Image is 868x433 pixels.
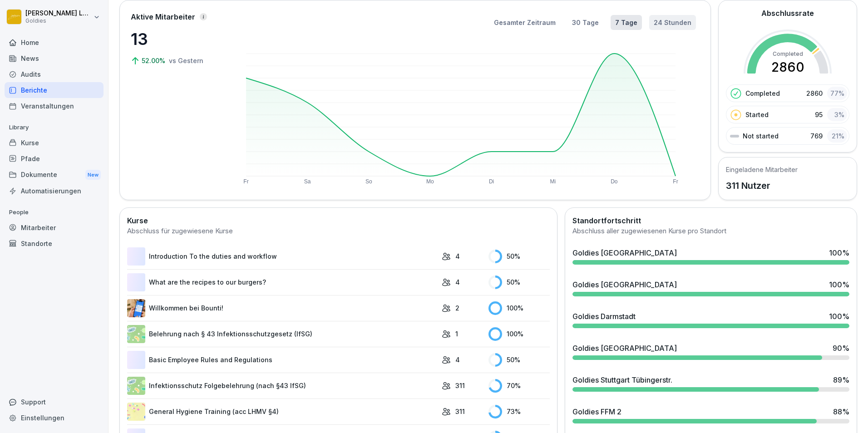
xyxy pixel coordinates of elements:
[488,379,550,393] div: 70 %
[827,87,847,100] div: 77 %
[127,226,550,236] div: Abschluss für zugewiesene Kurse
[488,301,550,315] div: 100 %
[810,131,823,141] p: 769
[25,18,92,24] p: Goldies
[5,205,104,220] p: People
[572,374,672,385] div: Goldies Stuttgart Tübingerstr.
[365,178,372,185] text: So
[572,343,677,354] div: Goldies [GEOGRAPHIC_DATA]
[127,351,437,369] a: Basic Employee Rules and Regulations
[5,98,104,114] a: Veranstaltungen
[745,110,769,119] p: Started
[127,247,437,266] a: Introduction To the duties and workflow
[806,89,823,98] p: 2860
[829,311,849,322] div: 100 %
[127,299,145,317] img: xgfduithoxxyhirrlmyo7nin.png
[5,66,104,82] a: Audits
[488,327,550,341] div: 100 %
[455,277,460,287] p: 4
[488,276,550,289] div: 50 %
[611,178,618,185] text: Do
[5,50,104,66] a: News
[489,15,560,30] button: Gesamter Zeitraum
[673,178,678,185] text: Fr
[5,167,104,183] div: Dokumente
[131,27,222,51] p: 13
[5,151,104,167] div: Pfade
[743,131,779,141] p: Not started
[567,15,603,30] button: 30 Tage
[488,353,550,367] div: 50 %
[25,10,92,17] p: [PERSON_NAME] Loska
[5,394,104,410] div: Support
[569,403,853,427] a: Goldies FFM 288%
[833,406,849,417] div: 88 %
[726,165,798,174] h5: Eingeladene Mitarbeiter
[5,135,104,151] a: Kurse
[304,178,311,185] text: Sa
[569,339,853,364] a: Goldies [GEOGRAPHIC_DATA]90%
[127,273,437,291] a: What are the recipes to our burgers?
[829,279,849,290] div: 100 %
[455,381,465,390] p: 311
[243,178,248,185] text: Fr
[569,244,853,268] a: Goldies [GEOGRAPHIC_DATA]100%
[455,251,460,261] p: 4
[127,325,437,343] a: Belehrung nach § 43 Infektionsschutzgesetz (IfSG)
[5,183,104,199] a: Automatisierungen
[5,236,104,251] a: Standorte
[5,167,104,183] a: DokumenteNew
[127,403,145,421] img: rd8noi9myd5hshrmayjayi2t.png
[569,307,853,332] a: Goldies Darmstadt100%
[815,110,823,119] p: 95
[455,329,458,339] p: 1
[572,279,677,290] div: Goldies [GEOGRAPHIC_DATA]
[455,407,465,416] p: 311
[455,303,459,313] p: 2
[572,311,636,322] div: Goldies Darmstadt
[5,220,104,236] a: Mitarbeiter
[572,406,621,417] div: Goldies FFM 2
[488,250,550,263] div: 50 %
[131,11,195,22] p: Aktive Mitarbeiter
[833,343,849,354] div: 90 %
[5,120,104,135] p: Library
[488,405,550,418] div: 73 %
[649,15,696,30] button: 24 Stunden
[829,247,849,258] div: 100 %
[127,403,437,421] a: General Hygiene Training (acc LHMV §4)
[169,56,203,65] p: vs Gestern
[5,34,104,50] a: Home
[127,377,145,395] img: tgff07aey9ahi6f4hltuk21p.png
[5,410,104,426] a: Einstellungen
[611,15,642,30] button: 7 Tage
[5,82,104,98] a: Berichte
[827,129,847,143] div: 21 %
[761,8,814,19] h2: Abschlussrate
[572,226,849,236] div: Abschluss aller zugewiesenen Kurse pro Standort
[550,178,556,185] text: Mi
[142,56,167,65] p: 52.00%
[572,247,677,258] div: Goldies [GEOGRAPHIC_DATA]
[127,325,145,343] img: eeyzhgsrb1oapoggjvfn01rs.png
[85,170,101,180] div: New
[572,215,849,226] h2: Standortfortschritt
[127,299,437,317] a: Willkommen bei Bounti!
[127,215,550,226] h2: Kurse
[833,374,849,385] div: 89 %
[569,276,853,300] a: Goldies [GEOGRAPHIC_DATA]100%
[726,179,798,192] p: 311 Nutzer
[569,371,853,395] a: Goldies Stuttgart Tübingerstr.89%
[489,178,494,185] text: Di
[426,178,434,185] text: Mo
[827,108,847,121] div: 3 %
